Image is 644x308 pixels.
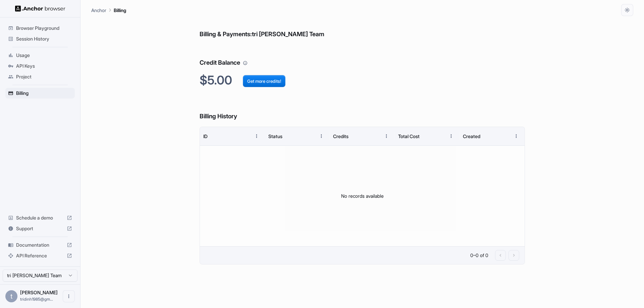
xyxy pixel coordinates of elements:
[16,214,64,221] span: Schedule a demo
[200,73,525,87] h2: $5.00
[433,130,445,142] button: Sort
[445,130,457,142] button: Menu
[5,71,75,82] div: Project
[333,133,348,139] div: Credits
[5,34,75,44] div: Session History
[268,133,282,139] div: Status
[16,25,72,32] span: Browser Playground
[200,146,525,246] div: No records available
[16,252,64,259] span: API Reference
[15,5,65,12] img: Anchor Logo
[238,130,251,142] button: Sort
[398,133,420,139] div: Total Cost
[243,75,285,87] button: Get more credits!
[200,45,525,68] h6: Credit Balance
[5,61,75,71] div: API Keys
[470,252,488,259] p: 0–0 of 0
[498,130,510,142] button: Sort
[114,7,126,14] p: Billing
[16,52,72,59] span: Usage
[20,290,58,295] span: tri dinh
[16,90,72,97] span: Billing
[303,130,315,142] button: Sort
[91,6,126,14] nav: breadcrumb
[380,130,392,142] button: Menu
[5,250,75,261] div: API Reference
[5,88,75,99] div: Billing
[368,130,380,142] button: Sort
[16,225,64,232] span: Support
[510,130,522,142] button: Menu
[5,290,17,302] div: t
[5,23,75,34] div: Browser Playground
[315,130,327,142] button: Menu
[5,223,75,234] div: Support
[20,297,53,302] span: tridinh1985@gmail.com
[463,133,480,139] div: Created
[243,61,248,65] svg: Your credit balance will be consumed as you use the API. Visit the usage page to view a breakdown...
[16,36,72,42] span: Session History
[203,133,208,139] div: ID
[16,73,72,80] span: Project
[5,50,75,61] div: Usage
[200,16,525,39] h6: Billing & Payments: tri [PERSON_NAME] Team
[16,63,72,69] span: API Keys
[5,240,75,250] div: Documentation
[200,98,525,121] h6: Billing History
[5,212,75,223] div: Schedule a demo
[63,290,75,302] button: Open menu
[251,130,263,142] button: Menu
[91,7,106,14] p: Anchor
[16,242,64,248] span: Documentation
